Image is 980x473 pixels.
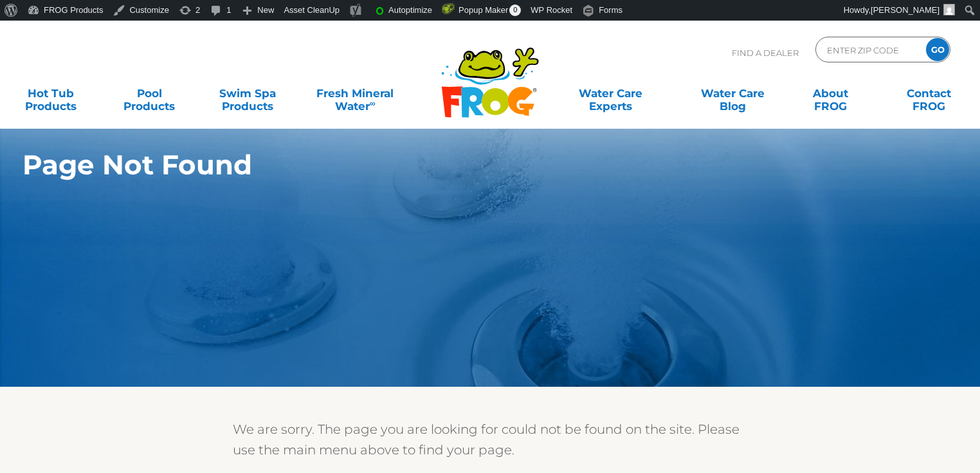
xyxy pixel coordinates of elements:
[209,80,286,106] a: Swim SpaProducts
[509,5,521,16] span: 0
[871,5,939,15] span: [PERSON_NAME]
[826,41,912,59] input: Zip Code Form
[370,98,376,108] sup: ∞
[926,38,949,61] input: GO
[13,80,89,106] a: Hot TubProducts
[694,80,771,106] a: Water CareBlog
[732,37,799,69] p: Find A Dealer
[549,80,673,106] a: Water CareExperts
[793,80,869,106] a: AboutFROG
[891,80,967,106] a: ContactFROG
[233,419,747,460] p: We are sorry. The page you are looking for could not be found on the site. Please use the main me...
[23,149,880,180] h1: Page Not Found
[111,80,188,106] a: PoolProducts
[307,80,403,106] a: Fresh MineralWater∞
